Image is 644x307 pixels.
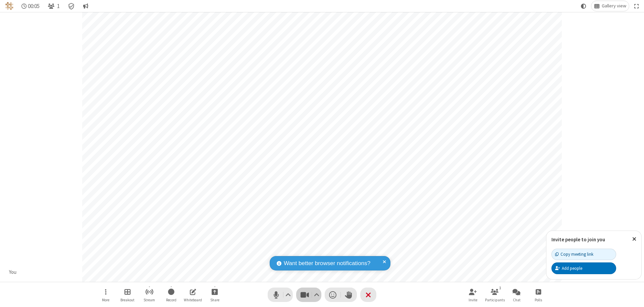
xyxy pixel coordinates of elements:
[7,268,19,276] div: You
[602,3,626,9] span: Gallery view
[578,1,589,11] button: Using system theme
[284,259,370,268] span: Want better browser notifications?
[497,285,503,291] div: 1
[184,298,202,302] span: Whiteboard
[513,298,521,302] span: Chat
[463,285,483,304] button: Invite participants (⌘+Shift+I)
[210,298,219,302] span: Share
[325,288,341,302] button: Send a reaction
[19,1,43,11] div: Timer
[80,1,91,11] button: Conversation
[469,298,477,302] span: Invite
[555,251,593,257] div: Copy meeting link
[96,285,116,304] button: Open menu
[528,285,548,304] button: Open poll
[551,262,616,274] button: Add people
[139,285,159,304] button: Start streaming
[591,1,629,11] button: Change layout
[166,298,176,302] span: Record
[312,288,321,302] button: Video setting
[506,285,527,304] button: Open chat
[161,285,181,304] button: Start recording
[485,298,505,302] span: Participants
[360,288,376,302] button: End or leave meeting
[284,288,293,302] button: Audio settings
[485,285,505,304] button: Open participant list
[268,288,293,302] button: Mute (⌘+Shift+A)
[65,1,78,11] div: Meeting details Encryption enabled
[551,249,616,260] button: Copy meeting link
[117,285,138,304] button: Manage Breakout Rooms
[5,2,13,10] img: QA Selenium DO NOT DELETE OR CHANGE
[627,231,641,247] button: Close popover
[535,298,542,302] span: Polls
[28,3,40,9] span: 00:05
[551,236,605,243] label: Invite people to join you
[57,3,60,9] span: 1
[120,298,135,302] span: Breakout
[144,298,155,302] span: Stream
[341,288,357,302] button: Raise hand
[45,1,62,11] button: Open participant list
[205,285,225,304] button: Start sharing
[183,285,203,304] button: Open shared whiteboard
[632,1,642,11] button: Fullscreen
[102,298,109,302] span: More
[296,288,321,302] button: Stop video (⌘+Shift+V)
